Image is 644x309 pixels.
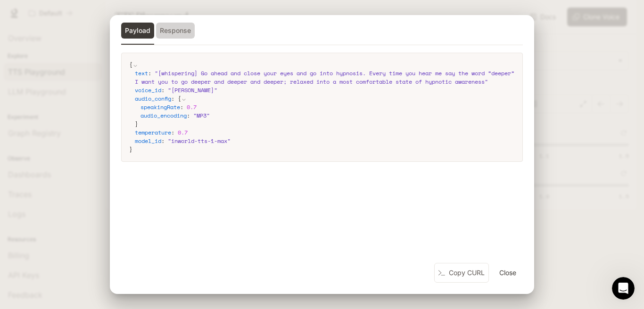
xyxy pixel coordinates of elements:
[178,128,188,136] span: 0.7
[135,128,171,136] span: temperature
[140,103,515,111] div: :
[129,61,132,69] span: {
[135,137,515,145] div: :
[135,69,514,86] span: " [whispering] Go ahead and close your eyes and go into hypnosis. Every time you hear me say the ...
[140,103,180,111] span: speakingRate
[187,103,197,111] span: 0.7
[135,95,515,128] div: :
[135,128,515,137] div: :
[135,69,515,86] div: :
[140,111,515,120] div: :
[493,263,523,282] button: Close
[135,69,148,77] span: text
[168,86,217,94] span: " [PERSON_NAME] "
[135,86,161,94] span: voice_id
[612,277,635,300] iframe: Intercom live chat
[129,145,132,153] span: }
[168,137,231,145] span: " inworld-tts-1-max "
[156,23,195,39] button: Response
[434,263,489,283] button: Copy CURL
[121,23,154,39] button: Payload
[193,111,210,119] span: " MP3 "
[135,95,171,103] span: audio_config
[135,120,138,128] span: }
[135,86,515,95] div: :
[178,95,181,103] span: {
[135,137,161,145] span: model_id
[140,111,187,119] span: audio_encoding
